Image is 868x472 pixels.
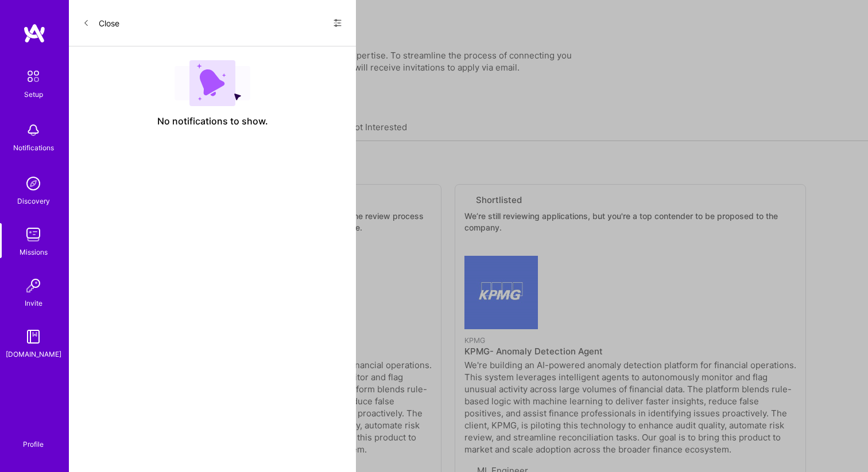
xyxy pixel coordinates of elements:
img: empty [175,60,250,106]
img: guide book [22,325,45,348]
div: Discovery [17,195,50,207]
img: teamwork [22,223,45,246]
img: Invite [22,274,45,297]
div: Profile [23,438,44,449]
button: Close [83,14,119,32]
img: discovery [22,172,45,195]
div: Invite [25,297,42,309]
span: No notifications to show. [157,115,268,127]
div: Notifications [13,142,54,154]
img: bell [22,119,45,142]
img: setup [21,64,45,88]
div: [DOMAIN_NAME] [6,348,61,360]
div: Missions [20,246,48,258]
div: Setup [24,88,43,100]
img: logo [23,23,46,44]
a: Profile [19,426,48,449]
